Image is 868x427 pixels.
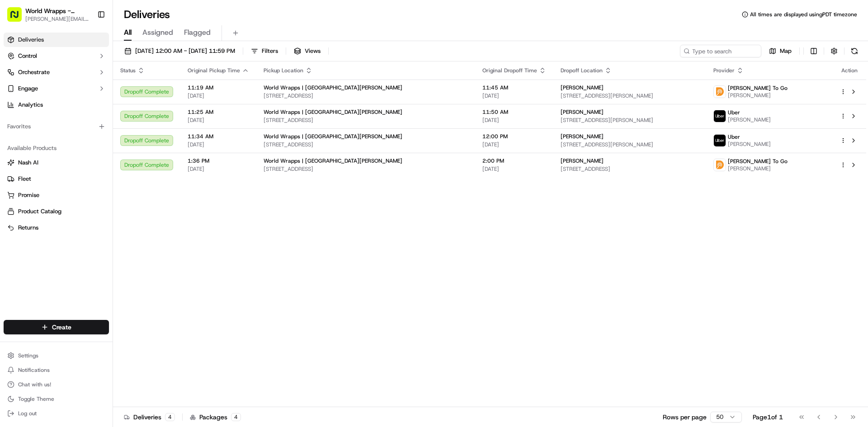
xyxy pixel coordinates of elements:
span: [DATE] [482,92,546,99]
span: All [124,27,132,38]
button: Toggle Theme [4,393,109,405]
a: Returns [7,224,105,232]
button: Control [4,49,109,63]
span: Control [18,52,37,60]
button: [PERSON_NAME][EMAIL_ADDRESS][DOMAIN_NAME] [25,15,90,23]
span: Engage [18,84,38,93]
span: [PERSON_NAME] To Go [728,84,788,92]
button: Product Catalog [4,204,109,219]
span: Status [120,67,136,74]
span: [STREET_ADDRESS][PERSON_NAME] [561,92,699,99]
a: Deliveries [4,33,109,47]
span: [PERSON_NAME] [561,108,604,116]
span: 11:25 AM [188,108,249,116]
h1: Deliveries [124,7,170,22]
span: Orchestrate [18,68,50,76]
span: Provider [713,67,735,74]
span: [PERSON_NAME] To Go [728,158,788,165]
span: Uber [728,133,740,141]
input: Type to search [680,45,761,57]
div: 4 [231,413,241,421]
div: Favorites [4,119,109,134]
span: Notifications [18,366,50,374]
span: Create [52,323,71,332]
span: [DATE] [482,165,546,173]
div: Available Products [4,141,109,155]
button: Refresh [848,45,861,57]
span: [DATE] 12:00 AM - [DATE] 11:59 PM [135,47,235,55]
span: [DATE] [188,165,249,173]
img: uber-new-logo.jpeg [714,135,726,146]
span: Map [780,47,792,55]
span: [STREET_ADDRESS] [561,165,699,173]
span: 11:19 AM [188,84,249,91]
button: Filters [247,45,282,57]
span: [PERSON_NAME] [561,84,604,91]
span: Promise [18,191,39,199]
span: 11:50 AM [482,108,546,116]
span: [STREET_ADDRESS] [264,165,468,173]
span: Dropoff Location [561,67,603,74]
span: Settings [18,352,38,359]
span: Log out [18,410,37,417]
button: Fleet [4,172,109,186]
div: 4 [165,413,175,421]
button: Notifications [4,364,109,376]
span: World Wrapps | [GEOGRAPHIC_DATA][PERSON_NAME] [264,133,402,140]
img: ddtg_logo_v2.png [714,159,726,171]
span: Toggle Theme [18,395,54,403]
button: World Wrapps - [PERSON_NAME][PERSON_NAME][EMAIL_ADDRESS][DOMAIN_NAME] [4,4,94,25]
span: [PERSON_NAME] [728,92,788,99]
div: Page 1 of 1 [753,413,783,422]
span: 2:00 PM [482,157,546,164]
span: Deliveries [18,36,44,44]
span: [STREET_ADDRESS][PERSON_NAME] [561,117,699,124]
a: Analytics [4,98,109,112]
span: 12:00 PM [482,133,546,140]
button: Log out [4,407,109,420]
span: 11:45 AM [482,84,546,91]
span: Nash AI [18,159,38,167]
button: World Wrapps - [PERSON_NAME] [25,6,90,15]
span: Views [305,47,321,55]
span: [PERSON_NAME] [561,157,604,164]
span: World Wrapps | [GEOGRAPHIC_DATA][PERSON_NAME] [264,108,402,116]
span: Filters [262,47,278,55]
span: Returns [18,224,38,232]
span: [STREET_ADDRESS] [264,92,468,99]
button: Create [4,320,109,334]
button: Engage [4,81,109,96]
span: World Wrapps | [GEOGRAPHIC_DATA][PERSON_NAME] [264,157,402,164]
span: World Wrapps | [GEOGRAPHIC_DATA][PERSON_NAME] [264,84,402,91]
img: uber-new-logo.jpeg [714,110,726,122]
span: [DATE] [482,141,546,148]
a: Promise [7,191,105,199]
span: Analytics [18,101,43,109]
button: [DATE] 12:00 AM - [DATE] 11:59 PM [120,45,239,57]
span: 11:34 AM [188,133,249,140]
button: Returns [4,221,109,235]
button: Map [765,45,796,57]
span: [DATE] [482,117,546,124]
span: Original Dropoff Time [482,67,537,74]
span: Flagged [184,27,211,38]
span: Pickup Location [264,67,303,74]
span: 1:36 PM [188,157,249,164]
span: [STREET_ADDRESS] [264,141,468,148]
span: [PERSON_NAME] [728,165,788,172]
span: All times are displayed using PDT timezone [750,11,857,18]
span: [DATE] [188,117,249,124]
p: Rows per page [663,413,707,422]
span: Product Catalog [18,207,61,216]
button: Chat with us! [4,378,109,391]
div: Deliveries [124,413,175,422]
a: Fleet [7,175,105,183]
button: Views [290,45,325,57]
span: [DATE] [188,141,249,148]
button: Nash AI [4,155,109,170]
div: Action [840,67,859,74]
div: Packages [190,413,241,422]
button: Orchestrate [4,65,109,80]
